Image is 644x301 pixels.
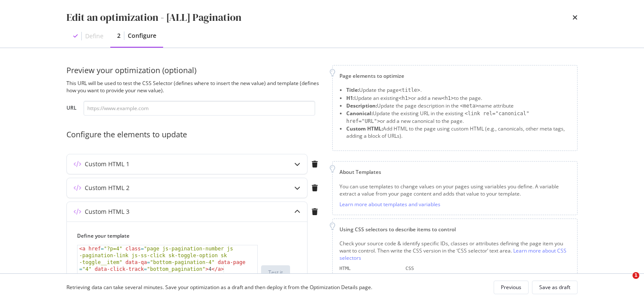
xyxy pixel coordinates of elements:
[85,207,129,216] div: Custom HTML 3
[346,86,570,94] li: Update the page .
[494,281,529,294] button: Previous
[399,95,411,101] span: <h1>
[460,103,478,109] span: <meta>
[346,86,359,94] strong: Title:
[339,183,570,197] div: You can use templates to change values on your pages using variables you define. A variable extra...
[339,247,566,261] a: Learn more about CSS selectors
[85,160,129,168] div: Custom HTML 1
[539,284,570,291] div: Save as draft
[339,72,570,80] div: Page elements to optimize
[572,10,578,25] div: times
[346,110,570,125] li: Update the existing URL in the existing or add a new canonical to the page.
[66,65,322,76] div: Preview your optimization (optional)
[261,265,290,279] button: Test it
[66,284,372,291] div: Retrieving data can take several minutes. Save your optimization as a draft and then deploy it fr...
[346,94,354,102] strong: H1:
[339,265,399,272] div: HTML
[501,284,521,291] div: Previous
[346,110,373,117] strong: Canonical:
[66,10,241,25] div: Edit an optimization - [ALL] Pagination
[268,269,283,276] div: Test it
[83,101,315,116] input: https://www.example.com
[339,226,570,233] div: Using CSS selectors to describe items to control
[405,265,570,272] div: CSS
[532,281,578,294] button: Save as draft
[85,184,129,192] div: Custom HTML 2
[85,32,103,40] div: Define
[346,125,570,139] li: Add HTML to the page using custom HTML (e.g., canonicals, other meta tags, adding a block of URLs).
[346,102,377,109] strong: Description:
[399,87,420,93] span: <title>
[442,95,454,101] span: <h1>
[66,80,322,94] div: This URL will be used to test the CSS Selector (defines where to insert the new value) and templa...
[339,201,440,208] a: Learn more about templates and variables
[339,240,570,261] div: Check your source code & identify specific IDs, classes or attributes defining the page item you ...
[66,104,77,114] label: URL
[77,232,290,239] label: Define your template
[128,31,156,40] div: Configure
[66,129,322,140] div: Configure the elements to update
[339,168,570,176] div: About Templates
[346,125,383,132] strong: Custom HTML:
[632,272,639,279] span: 1
[346,111,529,124] span: <link rel="canonical" href="URL">
[615,272,635,292] iframe: Intercom live chat
[346,102,570,110] li: Update the page description in the name attribute
[346,94,570,102] li: Update an existing or add a new to the page.
[117,31,121,40] div: 2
